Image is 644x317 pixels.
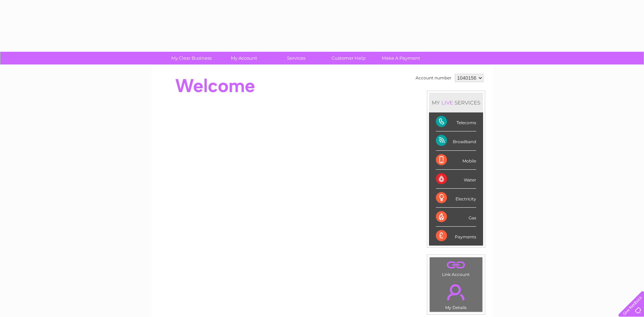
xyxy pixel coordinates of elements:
a: My Clear Business [163,52,220,65]
a: My Account [215,52,272,65]
div: Broadband [436,131,476,150]
a: Make A Payment [372,52,429,65]
div: Gas [436,208,476,227]
div: Payments [436,227,476,245]
div: LIVE [440,99,454,106]
a: . [431,259,481,271]
td: Account number [414,72,453,84]
div: Water [436,170,476,189]
div: Mobile [436,151,476,170]
a: Customer Help [320,52,377,65]
div: Telecoms [436,112,476,131]
a: Services [268,52,325,65]
td: Link Account [429,257,483,279]
td: My Details [429,278,483,312]
div: Electricity [436,189,476,208]
a: . [431,280,481,304]
div: MY SERVICES [429,93,483,112]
